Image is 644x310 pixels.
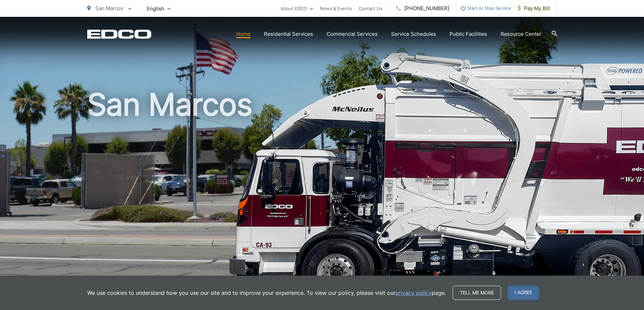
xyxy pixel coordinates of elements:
[320,4,352,12] a: News & Events
[87,29,151,39] a: EDCD logo. Return to the homepage.
[236,30,251,38] a: Home
[359,4,382,12] a: Contact Us
[327,30,378,38] a: Commercial Services
[264,30,313,38] a: Residential Services
[453,286,501,300] a: Tell me more
[87,88,557,301] h1: San Marcos
[501,30,542,38] a: Resource Center
[518,4,550,12] span: Pay My Bill
[396,289,432,297] a: privacy policy
[142,3,176,15] span: English
[508,286,539,300] span: I agree
[281,4,313,12] a: About EDCO
[450,30,487,38] a: Public Facilities
[95,5,123,11] span: San Marcos
[87,289,446,297] p: We use cookies to understand how you use our site and to improve your experience. To view our pol...
[391,30,436,38] a: Service Schedules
